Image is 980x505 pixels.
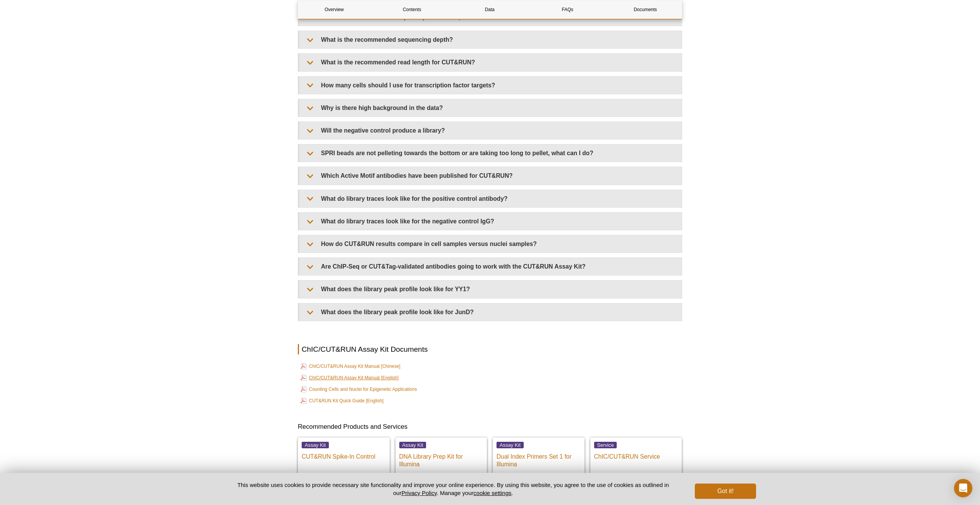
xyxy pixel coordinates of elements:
summary: Will the negative control produce a library? [299,122,682,139]
summary: How do CUT&RUN results compare in cell samples versus nuclei samples? [299,235,682,252]
a: Privacy Policy [402,490,437,496]
button: cookie settings [474,490,511,496]
span: Service [594,442,617,448]
p: This website uses cookies to provide necessary site functionality and improve your online experie... [224,481,682,497]
h3: Recommended Products and Services [298,422,682,431]
summary: Are ChIP-Seq or CUT&Tag-validated antibodies going to work with the CUT&RUN Assay Kit? [299,258,682,275]
a: Documents [609,0,681,19]
a: CUT&RUN Kit Quick Guide [English] [301,396,384,405]
a: ChIC/CUT&RUN Assay Kit Manual [English] [301,373,399,382]
span: Assay Kit [399,442,426,448]
a: Assay Kit Dual Index Primers Set 1 for Illumina [493,437,585,476]
p: CUT&RUN Spike-In Control [302,449,386,461]
summary: Why is there high background in the data? [299,99,682,116]
a: ChIC/CUT&RUN Assay Kit Manual [Chinese] [301,362,400,371]
a: Counting Cells and Nuclei for Epigenetic Applications [301,385,417,394]
summary: SPRI beads are not pelleting towards the bottom or are taking too long to pellet, what can I do? [299,144,682,162]
p: Dual Index Primers Set 1 for Illumina [497,449,581,468]
a: Assay Kit CUT&RUN Spike-In Control [298,437,390,476]
a: Data [454,0,526,19]
a: Service ChIC/CUT&RUN Service [590,437,682,476]
button: Got it! [695,484,756,499]
summary: Which Active Motif antibodies have been published for CUT&RUN? [299,167,682,184]
h2: ChIC/CUT&RUN Assay Kit Documents [298,344,682,354]
div: Open Intercom Messenger [954,479,972,497]
a: Assay Kit DNA Library Prep Kit for Illumina [395,437,487,476]
a: FAQs [532,0,604,19]
a: Contents [376,0,448,19]
span: Assay Kit [497,442,524,448]
summary: What does the library peak profile look like for JunD? [299,303,682,321]
a: Overview [298,0,370,19]
summary: What do library traces look like for the positive control antibody? [299,190,682,207]
summary: What does the library peak profile look like for YY1? [299,280,682,298]
summary: What do library traces look like for the negative control IgG? [299,213,682,230]
p: ChIC/CUT&RUN Service [594,449,678,461]
p: DNA Library Prep Kit for Illumina [399,449,483,468]
summary: What is the recommended sequencing depth? [299,31,682,48]
summary: What is the recommended read length for CUT&RUN? [299,54,682,71]
summary: How many cells should I use for transcription factor targets? [299,77,682,94]
span: Assay Kit [302,442,329,448]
